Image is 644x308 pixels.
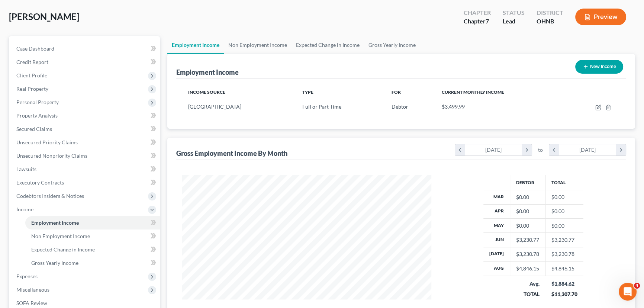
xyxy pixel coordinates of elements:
[455,144,465,155] i: chevron_left
[486,17,489,25] span: 7
[10,42,160,55] a: Case Dashboard
[302,103,341,110] span: Full or Part Time
[25,243,160,256] a: Expected Change in Income
[31,246,95,253] span: Expected Change in Income
[16,126,52,132] span: Secured Claims
[10,163,160,176] a: Lawsuits
[634,283,640,289] span: 4
[545,247,583,261] td: $3,230.78
[25,216,160,230] a: Employment Income
[537,9,563,17] div: District
[516,208,539,215] div: $0.00
[10,176,160,189] a: Executory Contracts
[503,17,525,26] div: Lead
[16,86,48,92] span: Real Property
[10,149,160,163] a: Unsecured Nonpriority Claims
[559,144,616,155] div: [DATE]
[16,286,49,293] span: Miscellaneous
[9,11,79,22] span: [PERSON_NAME]
[16,59,48,65] span: Credit Report
[292,36,364,54] a: Expected Change in Income
[516,280,540,288] div: Avg.
[25,230,160,243] a: Non Employment Income
[16,193,84,199] span: Codebtors Insiders & Notices
[188,89,225,95] span: Income Source
[575,9,626,25] button: Preview
[483,247,510,261] th: [DATE]
[31,260,78,266] span: Gross Yearly Income
[392,103,408,110] span: Debtor
[545,204,583,218] td: $0.00
[16,45,54,52] span: Case Dashboard
[516,222,539,230] div: $0.00
[16,179,64,186] span: Executory Contracts
[442,103,465,110] span: $3,499.99
[516,291,540,298] div: TOTAL
[503,9,525,17] div: Status
[167,36,224,54] a: Employment Income
[483,204,510,218] th: Apr
[16,139,78,145] span: Unsecured Priority Claims
[575,60,623,74] button: New Income
[483,262,510,276] th: Aug
[464,9,491,17] div: Chapter
[16,112,58,119] span: Property Analysis
[392,89,401,95] span: For
[516,265,539,272] div: $4,846.15
[176,149,287,158] div: Gross Employment Income By Month
[25,256,160,270] a: Gross Yearly Income
[516,250,539,258] div: $3,230.78
[16,166,36,172] span: Lawsuits
[545,190,583,204] td: $0.00
[545,233,583,247] td: $3,230.77
[483,190,510,204] th: Mar
[10,122,160,136] a: Secured Claims
[364,36,420,54] a: Gross Yearly Income
[16,72,47,78] span: Client Profile
[516,193,539,201] div: $0.00
[545,218,583,232] td: $0.00
[16,99,59,105] span: Personal Property
[545,175,583,190] th: Total
[176,68,239,77] div: Employment Income
[188,103,241,110] span: [GEOGRAPHIC_DATA]
[510,175,545,190] th: Debtor
[10,136,160,149] a: Unsecured Priority Claims
[10,109,160,122] a: Property Analysis
[537,17,563,26] div: OHNB
[545,262,583,276] td: $4,846.15
[465,144,522,155] div: [DATE]
[31,233,90,239] span: Non Employment Income
[522,144,532,155] i: chevron_right
[464,17,491,26] div: Chapter
[551,291,577,298] div: $11,307.70
[549,144,559,155] i: chevron_left
[16,300,47,306] span: SOFA Review
[619,283,637,301] iframe: Intercom live chat
[302,89,313,95] span: Type
[483,233,510,247] th: Jun
[442,89,504,95] span: Current Monthly Income
[483,218,510,232] th: May
[16,273,38,279] span: Expenses
[31,219,79,226] span: Employment Income
[551,280,577,288] div: $1,884.62
[16,206,33,212] span: Income
[10,55,160,69] a: Credit Report
[538,146,543,154] span: to
[224,36,292,54] a: Non Employment Income
[516,236,539,244] div: $3,230.77
[616,144,626,155] i: chevron_right
[16,153,87,159] span: Unsecured Nonpriority Claims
